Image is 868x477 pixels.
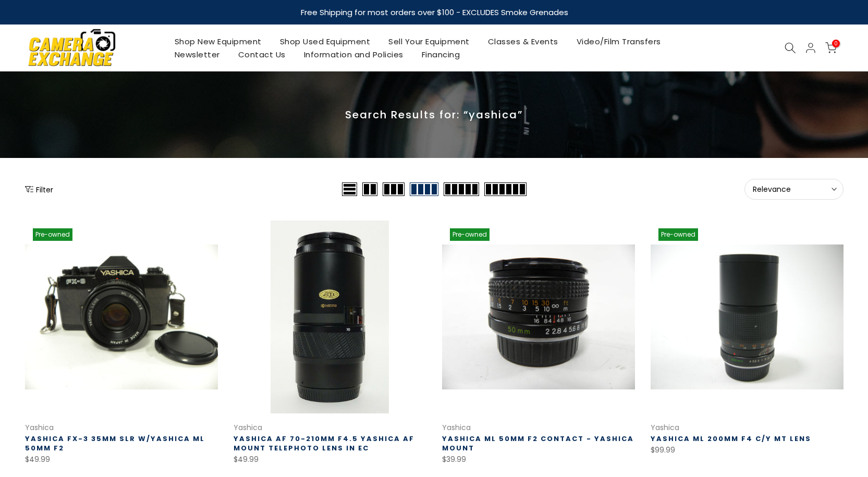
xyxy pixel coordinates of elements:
[651,444,843,457] div: $99.99
[825,42,837,54] a: 0
[300,7,568,18] strong: Free Shipping for most orders over $100 - EXCLUDES Smoke Grenades
[25,453,218,466] div: $49.99
[25,422,54,433] a: Yashica
[567,35,670,48] a: Video/Film Transfers
[295,48,412,61] a: Information and Policies
[380,35,479,48] a: Sell Your Equipment
[744,179,843,200] button: Relevance
[165,35,271,48] a: Shop New Equipment
[25,184,53,194] button: Show filters
[165,48,229,61] a: Newsletter
[234,453,426,466] div: $49.99
[25,434,205,453] a: Yashica FX-3 35mm SLR w/Yashica ML 50mm f2
[753,185,835,194] span: Relevance
[651,434,811,444] a: Yashica ML 200mm f4 C/Y Mt lens
[234,422,262,433] a: Yashica
[651,422,679,433] a: Yashica
[442,453,635,466] div: $39.99
[229,48,295,61] a: Contact Us
[234,434,414,453] a: Yashica AF 70-210mm F4.5 Yashica AF Mount Telephoto Lens in EC
[479,35,567,48] a: Classes & Events
[832,40,840,47] span: 0
[442,434,634,453] a: Yashica ML 50mm f2 Contact - Yashica Mount
[25,108,843,121] p: Search Results for: “yashica”
[412,48,469,61] a: Financing
[442,422,471,433] a: Yashica
[271,35,380,48] a: Shop Used Equipment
